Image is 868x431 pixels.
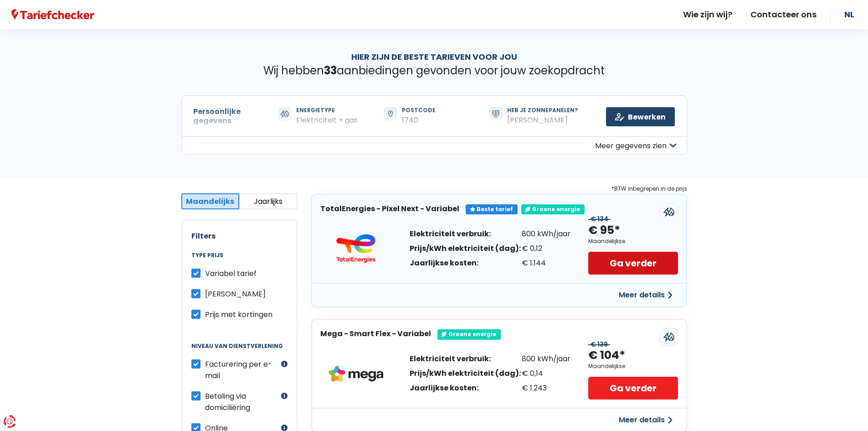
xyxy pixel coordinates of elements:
img: TotalEnergies [329,234,383,263]
p: Wij hebben aanbiedingen gevonden voor jouw zoekopdracht [181,64,687,78]
label: Facturering per e-mail [205,358,279,381]
div: Groene energie [437,329,501,339]
div: 800 kWh/jaar [522,355,570,363]
legend: Type prijs [191,252,288,268]
div: Maandelijkse [588,238,625,244]
a: Tariefchecker [11,9,94,21]
span: 33 [324,63,337,78]
span: Variabel tarief [205,268,257,279]
span: Prijs met kortingen [205,309,272,320]
legend: Niveau van dienstverlening [191,343,288,358]
div: Maandelijkse [588,363,625,369]
button: Meer gegevens zien [181,136,687,155]
a: Ga verder [588,252,678,275]
div: Groene energie [521,204,585,214]
div: € 0,14 [522,370,570,377]
div: Elektriciteit verbruik: [410,230,521,238]
div: € 104* [588,348,625,363]
h3: TotalEnergies - Pixel Next - Variabel [320,204,459,213]
div: € 1.144 [522,260,570,267]
div: € 134 [588,215,611,223]
button: Meer details [613,287,678,303]
span: [PERSON_NAME] [205,289,266,299]
a: Bewerken [606,107,675,126]
div: 800 kWh/jaar [522,230,570,238]
h1: Hier zijn de beste tarieven voor jou [181,52,687,62]
div: Jaarlijkse kosten: [410,384,521,392]
img: Mega [329,366,383,382]
div: € 95* [588,223,620,238]
div: € 139 [588,341,610,348]
button: Meer details [613,412,678,428]
div: € 0,12 [522,245,570,252]
div: € 1.243 [522,384,570,392]
div: Elektriciteit verbruik: [410,355,521,363]
div: Jaarlijkse kosten: [410,260,521,267]
div: Prijs/kWh elektriciteit (dag): [410,245,521,252]
h3: Mega - Smart Flex - Variabel [320,329,431,338]
button: Maandelijks [181,193,240,209]
button: Jaarlijks [239,193,298,209]
h2: Filters [191,232,288,240]
img: Tariefchecker logo [11,9,94,21]
div: *BTW inbegrepen in de prijs [311,184,687,194]
label: Betaling via domiciliëring [205,390,279,413]
a: Ga verder [588,377,678,400]
div: Beste tarief [466,204,518,214]
div: Prijs/kWh elektriciteit (dag): [410,370,521,377]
